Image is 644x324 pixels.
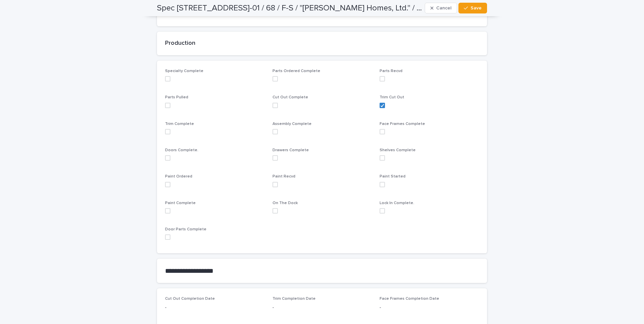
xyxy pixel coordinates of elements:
span: Door Parts Complete [165,227,206,231]
span: Paint Ordered [165,174,192,179]
span: Shelves Complete [380,148,416,152]
span: Parts Ordered Complete [272,69,320,73]
span: On The Dock [272,201,298,205]
span: Face Frames Complete [380,122,425,126]
span: Paint Recvd [272,174,295,179]
span: Paint Complete [165,201,196,205]
span: Cut Out Completion Date [165,297,215,301]
span: Save [471,6,482,10]
button: Save [458,3,487,13]
span: Cancel [436,6,451,10]
button: Cancel [425,3,457,13]
span: Trim Cut Out [380,95,404,99]
span: Face Frames Completion Date [380,297,439,301]
span: Drawers Complete [272,148,309,152]
p: - [272,304,372,311]
span: Cut Out Complete [272,95,308,99]
p: - [165,304,264,311]
span: Parts Pulled [165,95,188,99]
span: Doors Complete. [165,148,198,152]
span: Lock In Complete. [380,201,414,205]
h2: Production [165,40,479,47]
span: Specialty Complete [165,69,203,73]
span: Trim Complete [165,122,194,126]
span: Parts Recvd [380,69,402,73]
span: Paint Started [380,174,406,179]
span: Assembly Complete [272,122,312,126]
h2: Spec 209 Ranch Heights / 5911-01 / 68 / F-S / "Sitterle Homes, Ltd." / Raymie Williams [157,3,422,13]
p: - [380,304,479,311]
span: Trim Completion Date [272,297,316,301]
